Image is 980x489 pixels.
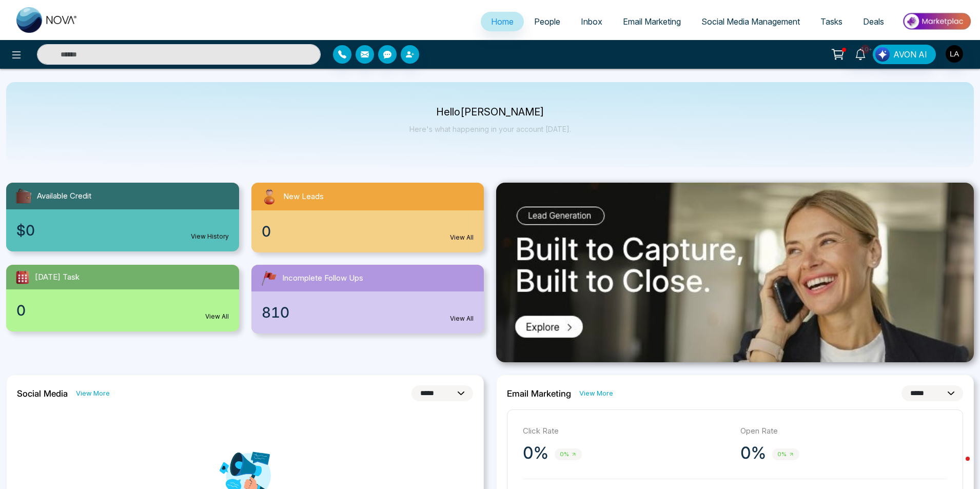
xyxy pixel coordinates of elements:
span: 10+ [860,45,870,54]
img: newLeads.svg [260,187,279,206]
a: Home [481,12,524,31]
iframe: Intercom live chat [945,454,970,479]
a: Email Marketing [613,12,691,31]
span: $0 [16,220,35,241]
p: 0% [740,443,766,463]
span: Inbox [581,16,602,27]
span: Home [491,16,514,27]
a: View All [205,312,229,321]
a: 10+ [848,45,873,63]
a: View All [450,233,474,242]
a: Deals [853,12,894,31]
span: Email Marketing [623,16,681,27]
a: Incomplete Follow Ups810View All [245,265,491,334]
p: Open Rate [740,425,948,437]
img: todayTask.svg [14,269,31,285]
p: Hello [PERSON_NAME] [409,108,571,116]
span: Available Credit [37,190,91,202]
a: Inbox [571,12,613,31]
a: Social Media Management [691,12,810,31]
img: . [496,183,974,362]
span: 0 [16,300,26,321]
span: Tasks [820,16,842,27]
img: Market-place.gif [899,10,974,33]
a: People [524,12,571,31]
a: View History [191,232,229,241]
span: AVON AI [893,48,927,61]
a: View More [579,388,613,398]
span: People [534,16,560,27]
span: 0% [772,448,799,460]
a: New Leads0View All [245,183,491,252]
span: 0% [555,448,582,460]
img: availableCredit.svg [14,187,33,205]
span: 810 [262,302,289,323]
span: [DATE] Task [35,271,80,283]
img: followUps.svg [260,269,278,287]
span: Incomplete Follow Ups [282,272,363,284]
a: View All [450,314,474,323]
p: Click Rate [523,425,730,437]
span: Social Media Management [701,16,800,27]
a: View More [76,388,110,398]
span: New Leads [283,191,324,203]
p: Here's what happening in your account [DATE]. [409,125,571,133]
h2: Email Marketing [507,388,571,399]
img: Nova CRM Logo [16,7,78,33]
img: User Avatar [946,45,963,63]
button: AVON AI [873,45,936,64]
h2: Social Media [17,388,68,399]
img: Lead Flow [875,47,890,62]
a: Tasks [810,12,853,31]
span: 0 [262,221,271,242]
span: Deals [863,16,884,27]
p: 0% [523,443,548,463]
